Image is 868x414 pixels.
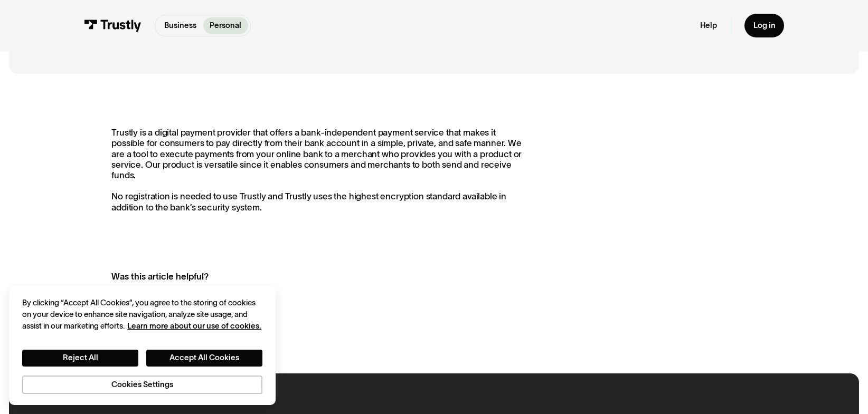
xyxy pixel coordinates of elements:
a: Log in [744,14,785,37]
p: Business [164,20,196,31]
button: Reject All [22,350,138,367]
div: By clicking “Accept All Cookies”, you agree to the storing of cookies on your device to enhance s... [22,297,262,332]
div: Log in [753,21,776,31]
a: More information about your privacy, opens in a new tab [127,322,261,330]
button: Cookies Settings [22,376,262,394]
a: Personal [203,17,248,34]
div: Was this article helpful? [111,270,503,283]
div: Cookie banner [9,286,276,405]
p: Personal [210,20,241,31]
a: Help [700,21,717,31]
button: Accept All Cookies [146,350,262,367]
p: Trustly is a digital payment provider that offers a bank-independent payment service that makes i... [111,127,526,213]
div: Privacy [22,297,262,394]
a: Business [158,17,203,34]
img: Trustly Logo [84,20,142,32]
